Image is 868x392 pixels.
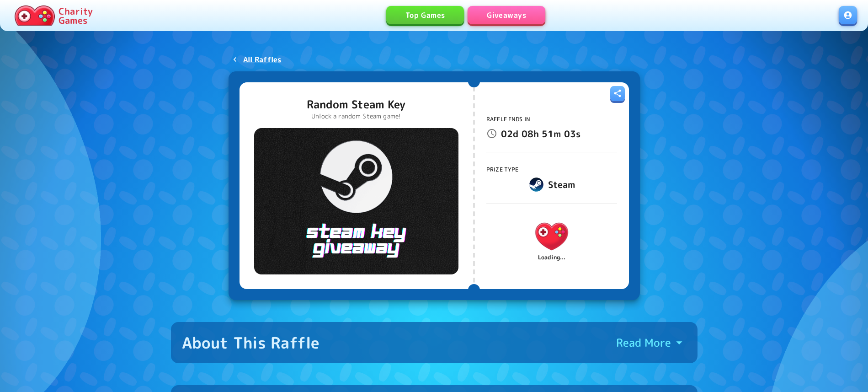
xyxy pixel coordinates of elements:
[486,115,530,123] span: Raffle Ends In
[307,97,405,112] p: Random Steam Key
[529,214,574,258] img: Charity.Games
[548,177,575,192] h6: Steam
[15,5,55,26] img: Charity.Games
[59,6,93,25] p: Charity Games
[501,126,580,141] p: 02d 08h 51m 03s
[254,128,458,274] img: Random Steam Key
[182,333,320,352] div: About This Raffle
[307,112,405,121] p: Unlock a random Steam game!
[386,6,464,24] a: Top Games
[486,166,519,173] span: Prize Type
[616,335,671,350] p: Read More
[243,54,282,65] p: All Raffles
[468,6,545,24] a: Giveaways
[171,322,698,363] button: About This RaffleRead More
[11,4,96,27] a: Charity Games
[229,51,285,68] a: All Raffles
